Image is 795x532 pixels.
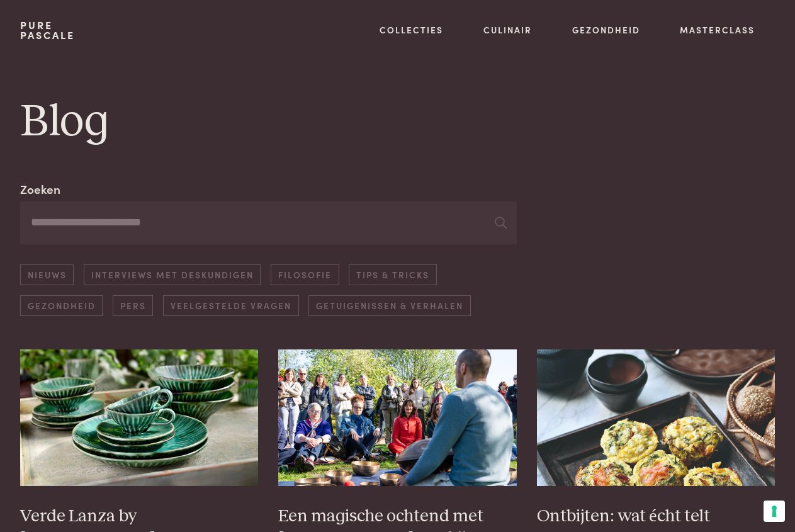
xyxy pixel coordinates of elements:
a: Masterclass [680,23,755,37]
a: Gezondheid [20,295,103,316]
a: Tips & Tricks [349,264,436,285]
label: Zoeken [20,180,60,198]
a: PurePascale [20,20,75,40]
a: Filosofie [271,264,339,285]
a: Culinair [483,23,532,37]
a: Getuigenissen & Verhalen [308,295,470,316]
button: Uw voorkeuren voor toestemming voor trackingtechnologieën [764,501,785,522]
img: creatieve ontbijteitjes_02 [537,349,775,485]
h3: Ontbijten: wat écht telt [537,506,775,528]
a: Collecties [380,23,443,37]
a: Pers [113,295,153,316]
a: Gezondheid [572,23,640,37]
h1: Blog [20,94,775,150]
a: Nieuws [20,264,74,285]
a: Interviews met deskundigen [84,264,261,285]
img: 250421-lannoo-pascale-naessens_0012 [278,349,517,485]
a: Veelgestelde vragen [163,295,298,316]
